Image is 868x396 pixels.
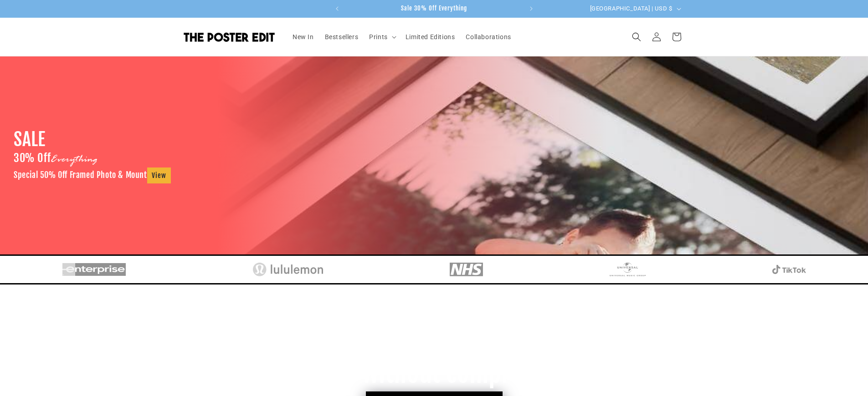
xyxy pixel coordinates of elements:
[590,4,673,13] span: [GEOGRAPHIC_DATA] | USD $
[460,27,516,46] a: Collaborations
[369,33,388,41] span: Prints
[147,168,171,183] a: View
[325,33,359,41] span: Bestsellers
[180,29,278,45] a: The Poster Edit
[14,168,171,183] h3: Special 50% Off Framed Photo & Mount
[401,5,467,12] span: Sale 30% Off Everything
[364,27,400,46] summary: Prints
[14,127,45,151] h1: SALE
[466,33,511,41] span: Collaborations
[627,27,647,47] summary: Search
[51,153,98,167] span: Everything
[293,33,314,41] span: New In
[400,27,461,46] a: Limited Editions
[287,27,319,46] a: New In
[406,33,455,41] span: Limited Editions
[319,27,364,46] a: Bestsellers
[184,32,275,42] img: The Poster Edit
[14,151,98,167] h2: 30% Off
